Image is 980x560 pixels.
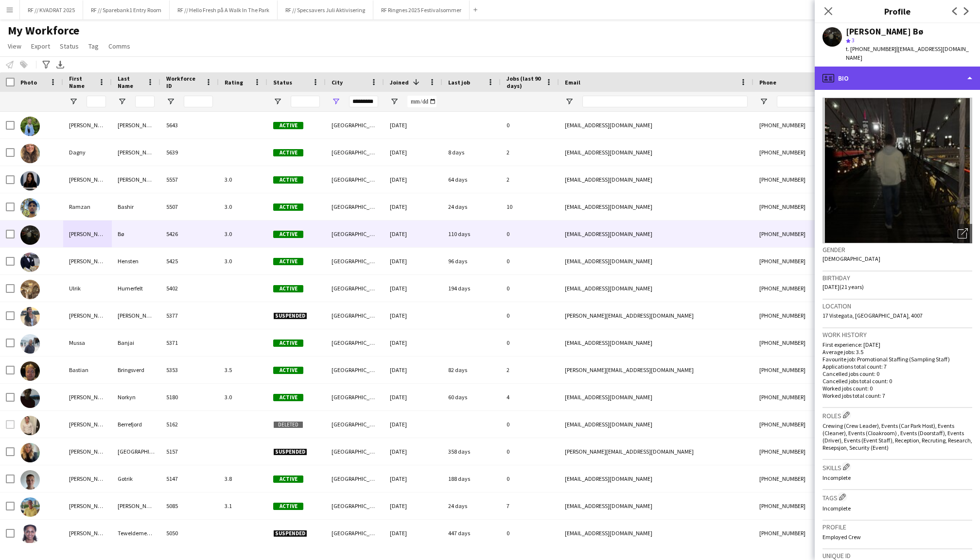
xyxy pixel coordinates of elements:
div: Teweldemedhin [112,520,160,546]
img: Ramzan Bashir [20,198,40,218]
div: [DATE] [384,520,442,546]
div: 110 days [442,221,501,247]
div: 3.1 [219,492,267,519]
p: Incomplete [822,505,972,512]
div: [DATE] [384,356,442,383]
span: Active [273,176,303,184]
div: 358 days [442,438,501,465]
div: [GEOGRAPHIC_DATA] [326,492,384,519]
span: Photo [20,79,37,86]
div: [PERSON_NAME] [63,492,112,519]
div: 5371 [160,329,219,356]
h3: Work history [822,330,972,339]
div: 5426 [160,221,219,247]
p: Cancelled jobs total count: 0 [822,377,972,385]
img: Fyori Eyob Teweldemedhin [20,525,40,544]
div: Gotrik [112,465,160,492]
div: [DATE] [384,329,442,356]
img: Jan Viggo Aakre [20,497,40,517]
span: t. [PHONE_NUMBER] [846,45,896,52]
div: [GEOGRAPHIC_DATA] [326,275,384,302]
div: [EMAIL_ADDRESS][DOMAIN_NAME] [559,221,753,247]
div: [GEOGRAPHIC_DATA] [112,438,160,465]
div: Berrefjord [112,411,160,438]
div: [DATE] [384,275,442,302]
div: [DATE] [384,166,442,193]
div: [EMAIL_ADDRESS][DOMAIN_NAME] [559,139,753,166]
div: 5353 [160,356,219,383]
div: [PHONE_NUMBER] [753,329,878,356]
div: [GEOGRAPHIC_DATA] [326,329,384,356]
div: [EMAIL_ADDRESS][DOMAIN_NAME] [559,112,753,138]
h3: Profile [822,523,972,531]
div: Bashir [112,193,160,220]
div: 0 [501,275,559,302]
div: 0 [501,248,559,274]
button: Open Filter Menu [118,97,126,106]
img: Helene Saffert [20,171,40,190]
button: Open Filter Menu [565,97,574,106]
app-action-btn: Export XLSX [54,59,66,70]
span: View [8,42,21,51]
span: Phone [759,79,776,86]
div: [GEOGRAPHIC_DATA] [326,356,384,383]
div: 3.0 [219,384,267,410]
span: Deleted [273,421,303,428]
input: Email Filter Input [582,96,748,107]
div: Dagny [63,139,112,166]
p: Cancelled jobs count: 0 [822,370,972,377]
span: Workforce ID [166,75,201,89]
div: [PHONE_NUMBER] [753,411,878,438]
div: [PHONE_NUMBER] [753,520,878,546]
img: Mussa Banjai [20,334,40,354]
input: Joined Filter Input [407,96,437,107]
div: [GEOGRAPHIC_DATA] [326,166,384,193]
div: Banjai [112,329,160,356]
span: Comms [108,42,130,51]
div: 3.8 [219,465,267,492]
h3: Birthday [822,273,972,282]
div: 2 [501,356,559,383]
app-action-btn: Advanced filters [40,59,52,70]
span: Email [565,79,580,86]
div: [PERSON_NAME] Bø [846,27,923,36]
div: 0 [501,329,559,356]
span: Suspended [273,530,307,537]
img: Oliver Norkyn [20,389,40,408]
a: Tag [85,40,103,52]
h3: Skills [822,462,972,472]
span: Export [31,42,50,51]
p: First experience: [DATE] [822,341,972,348]
p: Worked jobs count: 0 [822,385,972,392]
div: [PERSON_NAME] [63,112,112,138]
div: Mussa [63,329,112,356]
div: [EMAIL_ADDRESS][DOMAIN_NAME] [559,248,753,274]
button: Open Filter Menu [759,97,768,106]
h3: Profile [815,5,980,17]
img: David Tobiassen Bø [20,225,40,245]
div: 82 days [442,356,501,383]
span: Tag [88,42,99,51]
div: [PHONE_NUMBER] [753,221,878,247]
h3: Unique ID [822,551,972,560]
div: [PHONE_NUMBER] [753,248,878,274]
div: [DATE] [384,248,442,274]
div: 5162 [160,411,219,438]
span: | [EMAIL_ADDRESS][DOMAIN_NAME] [846,45,969,61]
div: Open photos pop-in [953,224,972,243]
img: Bastian Bringsverd [20,361,40,381]
p: Average jobs: 3.5 [822,348,972,356]
button: RF // Specsavers Juli Aktivisering [278,0,373,19]
p: Worked jobs total count: 7 [822,392,972,399]
div: 447 days [442,520,501,546]
img: Marcus Gotrik [20,470,40,490]
img: Eliane Watne [20,307,40,326]
div: [GEOGRAPHIC_DATA] [326,193,384,220]
div: [PERSON_NAME] [112,139,160,166]
div: 5643 [160,112,219,138]
span: Crewing (Crew Leader), Events (Car Park Host), Events (Cleaner), Events (Cloakroom) , Events (Doo... [822,422,972,451]
button: Open Filter Menu [69,97,78,106]
span: Rating [225,79,243,86]
div: [EMAIL_ADDRESS][DOMAIN_NAME] [559,492,753,519]
div: 7 [501,492,559,519]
